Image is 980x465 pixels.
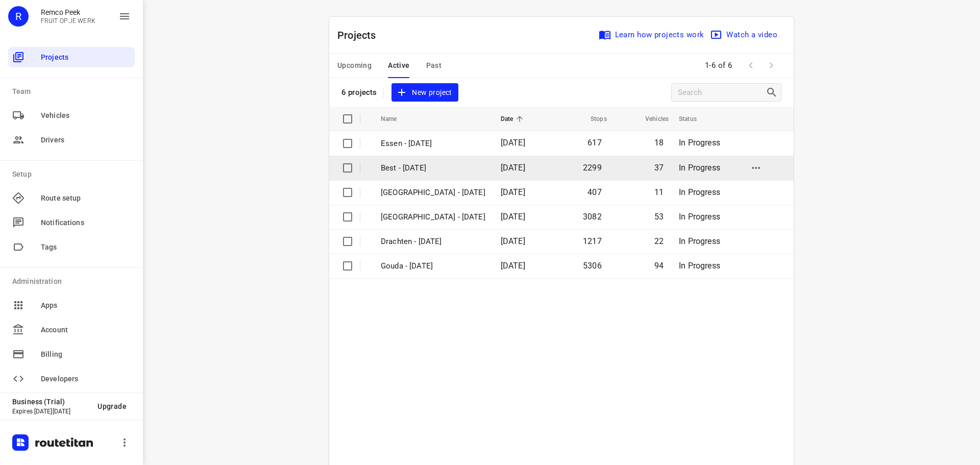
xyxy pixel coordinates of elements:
span: 2299 [583,163,602,173]
span: Stops [577,113,607,125]
span: 1217 [583,236,602,246]
span: 94 [654,261,664,271]
span: [DATE] [501,261,525,271]
span: In Progress [679,212,720,222]
span: Upcoming [337,59,372,72]
div: Projects [8,47,135,67]
span: Apps [41,300,131,311]
input: Search projects [678,85,766,101]
p: Essen - Monday [381,138,485,150]
p: Gouda - [DATE] [381,260,485,272]
p: Drachten - [DATE] [381,236,485,248]
div: Tags [8,237,135,257]
span: Vehicles [41,110,131,121]
div: Apps [8,295,135,315]
span: Projects [41,52,131,63]
p: Best - [DATE] [381,162,485,174]
span: 11 [654,187,664,197]
button: Upgrade [89,397,135,415]
span: Route setup [41,193,131,204]
button: New project [391,83,458,102]
p: Administration [12,276,135,287]
p: Team [12,86,135,97]
span: Status [679,113,710,125]
span: New project [398,86,452,99]
span: In Progress [679,187,720,197]
span: 37 [654,163,664,173]
span: Billing [41,349,131,360]
div: Search [766,86,781,99]
span: 617 [587,138,602,148]
span: [DATE] [501,138,525,148]
span: In Progress [679,163,720,173]
p: Setup [12,169,135,180]
span: Name [381,113,410,125]
p: 6 projects [341,88,377,97]
p: Business (Trial) [12,398,89,406]
span: [DATE] [501,163,525,173]
span: [DATE] [501,212,525,222]
div: Vehicles [8,105,135,126]
span: In Progress [679,236,720,246]
span: Upgrade [97,402,127,410]
p: Expires [DATE][DATE] [12,408,89,415]
div: Notifications [8,212,135,233]
span: [DATE] [501,236,525,246]
div: Account [8,320,135,340]
span: Drivers [41,135,131,145]
div: R [8,6,29,27]
span: Vehicles [632,113,669,125]
span: In Progress [679,261,720,271]
div: Developers [8,369,135,389]
span: 5306 [583,261,602,271]
span: 1-6 of 6 [701,55,737,77]
p: Projects [337,28,384,43]
div: Drivers [8,130,135,150]
span: Notifications [41,217,131,228]
span: Date [501,113,527,125]
p: Remco Peek [41,8,95,16]
span: 22 [654,236,664,246]
span: In Progress [679,138,720,148]
span: Tags [41,242,131,253]
span: 407 [587,187,602,197]
p: [GEOGRAPHIC_DATA] - [DATE] [381,187,485,199]
span: Active [388,59,409,72]
span: Developers [41,374,131,384]
div: Billing [8,344,135,364]
div: Route setup [8,188,135,208]
span: 3082 [583,212,602,222]
span: Account [41,325,131,335]
span: Next Page [761,55,781,76]
span: 53 [654,212,664,222]
p: FRUIT OP JE WERK [41,17,95,25]
span: Previous Page [741,55,761,76]
span: 18 [654,138,664,148]
span: Past [426,59,442,72]
p: [GEOGRAPHIC_DATA] - [DATE] [381,211,485,223]
span: [DATE] [501,187,525,197]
